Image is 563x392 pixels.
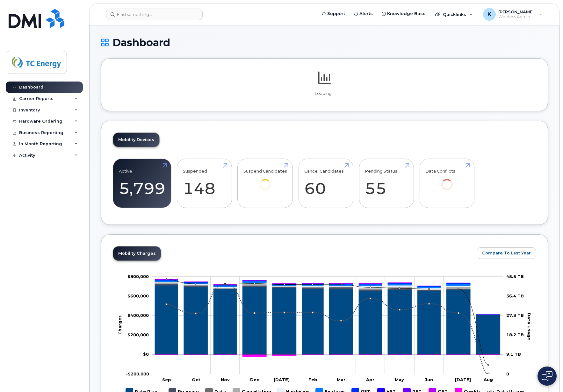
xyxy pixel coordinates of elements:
tspan: $0 [143,352,149,357]
g: QST [155,280,500,314]
tspan: Sep [162,377,171,382]
tspan: Apr [366,377,374,382]
tspan: $400,000 [127,313,149,318]
tspan: 9.1 TB [506,352,521,357]
tspan: Aug [483,377,493,382]
a: Pending Status 55 [365,162,408,204]
tspan: Jun [425,377,433,382]
p: Loading... [113,91,536,96]
img: Open chat [542,371,552,381]
g: $0 [127,293,149,298]
a: Suspended 148 [183,162,226,204]
tspan: 45.5 TB [506,274,524,279]
a: Mobility Charges [113,246,161,260]
tspan: 18.2 TB [506,332,524,338]
tspan: Nov [221,377,230,382]
a: Active 5,799 [119,162,165,204]
g: $0 [127,313,149,318]
a: Suspend Candidates [243,162,287,199]
g: $0 [126,371,149,376]
button: Compare To Last Year [477,247,536,259]
tspan: $200,000 [127,332,149,338]
tspan: Charges [117,315,122,335]
tspan: Feb [308,377,317,382]
h1: Dashboard [101,37,548,48]
g: $0 [127,332,149,338]
tspan: Dec [250,377,259,382]
tspan: $600,000 [127,293,149,298]
tspan: May [395,377,404,382]
tspan: -$200,000 [126,371,149,376]
g: $0 [127,274,149,279]
tspan: 27.3 TB [506,313,524,318]
tspan: Mar [337,377,345,382]
tspan: Oct [192,377,200,382]
tspan: [DATE] [455,377,471,382]
a: Mobility Devices [113,133,159,147]
a: Data Conflicts [425,162,468,199]
tspan: Data Usage [527,313,532,340]
tspan: 36.4 TB [506,293,524,298]
tspan: 0 [506,371,509,376]
a: Cancel Candidates 60 [304,162,347,204]
span: Compare To Last Year [482,250,531,256]
tspan: $800,000 [127,274,149,279]
g: Rate Plan [155,285,500,355]
tspan: [DATE] [274,377,290,382]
